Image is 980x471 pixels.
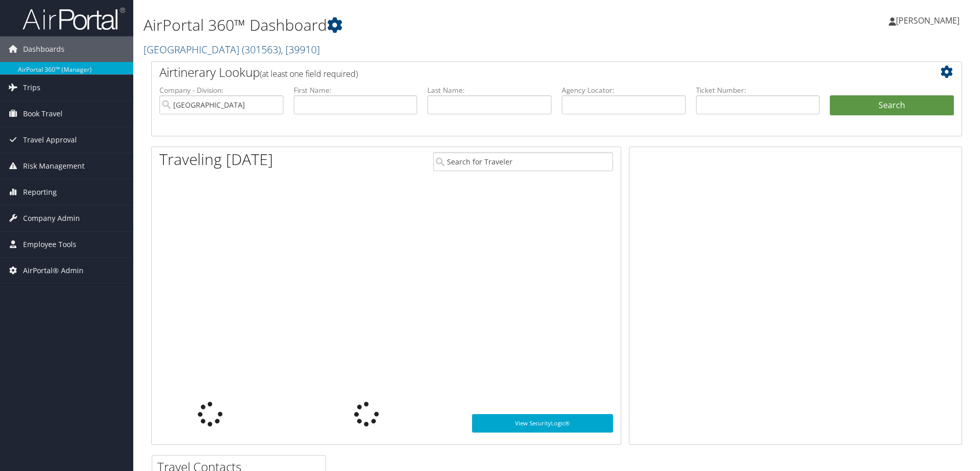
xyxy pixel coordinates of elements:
img: airportal-logo.png [23,7,125,31]
a: View SecurityLogic® [472,414,613,433]
span: Company Admin [23,206,80,231]
a: [PERSON_NAME] [889,5,970,36]
span: [PERSON_NAME] [896,15,959,26]
span: , [ 39910 ] [281,43,320,56]
a: [GEOGRAPHIC_DATA] [144,43,320,56]
label: Company - Division: [159,85,283,95]
h2: Airtinerary Lookup [159,64,886,81]
span: Dashboards [23,36,65,62]
button: Search [830,95,954,116]
label: Agency Locator: [562,85,686,95]
label: First Name: [294,85,418,95]
span: ( 301563 ) [242,43,281,56]
label: Last Name: [427,85,552,95]
span: Book Travel [23,101,63,127]
input: Search for Traveler [433,152,613,171]
span: (at least one field required) [260,68,358,79]
label: Ticket Number: [696,85,820,95]
span: Risk Management [23,153,85,179]
span: AirPortal® Admin [23,258,84,283]
h1: AirPortal 360™ Dashboard [144,14,695,36]
h1: Traveling [DATE] [159,149,273,170]
span: Trips [23,75,40,100]
span: Employee Tools [23,232,76,257]
span: Reporting [23,179,57,205]
span: Travel Approval [23,127,77,153]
